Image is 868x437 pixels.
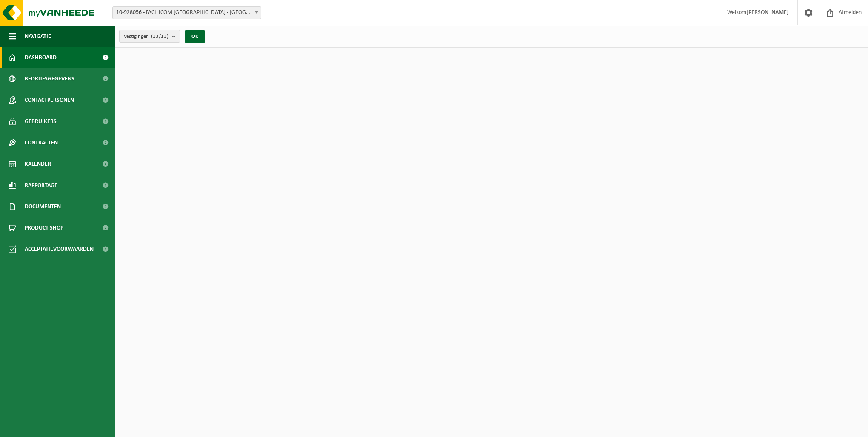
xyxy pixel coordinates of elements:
span: Acceptatievoorwaarden [25,239,94,260]
span: 10-928056 - FACILICOM NV - ANTWERPEN [112,6,261,19]
span: Vestigingen [124,30,168,43]
span: Contactpersonen [25,89,74,111]
button: Vestigingen(13/13) [119,30,180,43]
span: Contracten [25,132,58,153]
count: (13/13) [151,34,168,39]
span: Kalender [25,153,51,175]
strong: [PERSON_NAME] [746,9,789,16]
span: Rapportage [25,175,57,196]
button: OK [185,30,205,43]
span: Documenten [25,196,61,217]
span: Gebruikers [25,111,57,132]
span: Navigatie [25,26,51,47]
span: 10-928056 - FACILICOM NV - ANTWERPEN [113,7,261,19]
span: Bedrijfsgegevens [25,68,74,89]
span: Product Shop [25,217,63,239]
span: Dashboard [25,47,57,68]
